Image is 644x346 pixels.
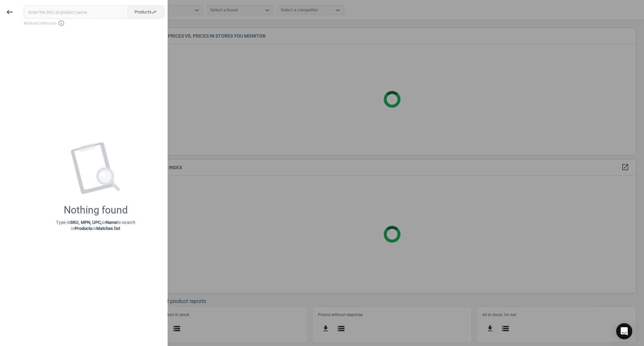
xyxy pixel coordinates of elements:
[96,226,120,231] strong: Matches list
[152,9,157,15] i: swap_horiz
[616,323,632,339] div: Open Intercom Messenger
[6,8,14,16] i: keyboard_backspace
[135,9,157,15] span: Products
[24,20,164,27] span: Keyboard shortcuts
[58,20,65,27] i: info_outline
[70,220,102,225] strong: SKU, MPN, UPC,
[2,4,17,20] button: keyboard_backspace
[56,219,135,232] p: Type in or to search in or
[106,220,117,225] strong: Name
[24,5,128,19] input: Enter the SKU or product name
[127,5,164,19] button: Productsswap_horiz
[64,204,128,216] div: Nothing found
[75,226,93,231] strong: Products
